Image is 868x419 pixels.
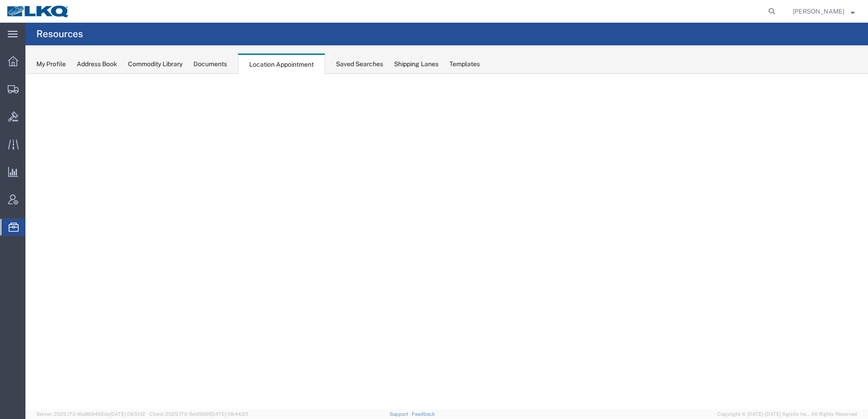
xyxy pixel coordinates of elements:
[110,411,145,417] span: [DATE] 09:51:12
[25,74,868,409] iframe: FS Legacy Container
[36,23,83,45] h4: Resources
[412,411,435,417] a: Feedback
[449,59,480,69] div: Templates
[6,5,70,18] img: logo
[336,59,383,69] div: Saved Searches
[394,59,439,69] div: Shipping Lanes
[193,59,227,69] div: Documents
[238,54,325,74] div: Location Appointment
[36,59,66,69] div: My Profile
[390,411,412,417] a: Support
[210,411,248,417] span: [DATE] 08:44:20
[128,59,182,69] div: Commodity Library
[77,59,117,69] div: Address Book
[36,411,145,417] span: Server: 2025.17.0-16a969492de
[717,410,857,418] span: Copyright © [DATE]-[DATE] Agistix Inc., All Rights Reserved
[792,6,855,17] button: [PERSON_NAME]
[149,411,248,417] span: Client: 2025.17.0-5dd568f
[793,6,844,16] span: Brian Schmidt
